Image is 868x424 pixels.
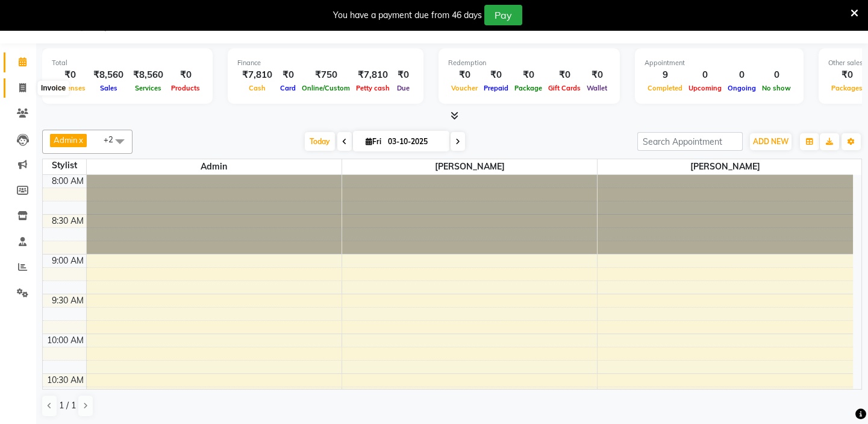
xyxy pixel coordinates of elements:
div: Stylist [43,159,86,172]
span: Ongoing [725,84,759,92]
div: 9:30 AM [49,294,86,307]
span: Products [168,84,203,92]
span: Today [305,132,335,151]
button: Pay [484,5,522,25]
span: Upcoming [685,84,725,92]
span: Packages [828,84,866,92]
div: ₹0 [545,68,584,82]
div: ₹7,810 [237,68,277,82]
span: Due [394,84,413,92]
div: ₹8,560 [89,68,128,82]
span: Online/Custom [299,84,353,92]
input: Search Appointment [637,132,743,151]
div: ₹750 [299,68,353,82]
span: 1 / 1 [59,399,76,412]
span: Services [132,84,164,92]
span: [PERSON_NAME] [342,159,597,174]
div: Appointment [645,58,794,68]
span: [PERSON_NAME] [598,159,853,174]
button: ADD NEW [750,133,792,150]
div: ₹0 [481,68,511,82]
div: 0 [685,68,725,82]
div: ₹0 [168,68,203,82]
div: 10:30 AM [45,374,86,387]
div: ₹0 [828,68,866,82]
div: ₹7,810 [353,68,393,82]
div: 10:00 AM [45,334,86,347]
span: Petty cash [353,84,393,92]
span: Admin [54,135,78,145]
div: You have a payment due from 46 days [333,9,482,22]
span: Wallet [584,84,610,92]
span: +2 [104,134,122,144]
div: Invoice [38,81,69,95]
div: ₹0 [52,68,89,82]
span: Package [511,84,545,92]
div: ₹0 [393,68,414,82]
span: Gift Cards [545,84,584,92]
div: ₹0 [448,68,481,82]
span: Card [277,84,299,92]
div: Total [52,58,203,68]
span: Sales [97,84,120,92]
div: 8:30 AM [49,215,86,227]
span: Completed [645,84,685,92]
span: ADD NEW [753,137,788,146]
div: 9 [645,68,685,82]
div: ₹0 [584,68,610,82]
div: 9:00 AM [49,255,86,267]
span: No show [759,84,794,92]
div: ₹0 [511,68,545,82]
div: 0 [759,68,794,82]
div: Finance [237,58,414,68]
div: 8:00 AM [49,175,86,188]
div: ₹8,560 [128,68,168,82]
div: 0 [725,68,759,82]
span: Voucher [448,84,481,92]
input: 2025-10-03 [384,133,445,151]
div: Redemption [448,58,610,68]
div: ₹0 [277,68,299,82]
span: Fri [363,137,384,146]
span: Admin [87,159,342,174]
span: Prepaid [481,84,511,92]
span: Cash [246,84,269,92]
a: x [78,135,83,145]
